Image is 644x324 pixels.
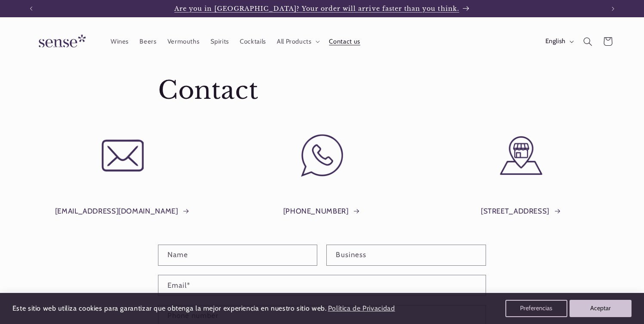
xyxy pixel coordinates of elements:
a: Política de Privacidad (opens in a new tab) [326,301,396,316]
button: English [540,33,578,50]
span: English [545,37,566,46]
h1: Contact [158,75,486,107]
span: Cocktails [240,38,266,46]
summary: Search [578,31,598,51]
span: Are you in [GEOGRAPHIC_DATA]? Your order will arrive faster than you think. [174,5,459,13]
summary: All Products [271,32,324,51]
img: Sense [28,29,93,54]
span: Este sitio web utiliza cookies para garantizar que obtenga la mejor experiencia en nuestro sitio ... [12,304,327,312]
a: Sense [25,26,96,57]
a: Vermouths [162,32,205,51]
a: Contact us [324,32,366,51]
button: Preferencias [505,300,567,317]
span: Vermouths [167,38,200,46]
a: [EMAIL_ADDRESS][DOMAIN_NAME] [55,205,190,218]
span: Wines [111,38,129,46]
a: [PHONE_NUMBER] [283,205,361,218]
span: All Products [277,38,312,46]
span: Contact us [329,38,360,46]
span: Spirits [211,38,229,46]
button: Aceptar [570,300,632,317]
a: Beers [134,32,162,51]
a: Cocktails [235,32,272,51]
a: [STREET_ADDRESS] [481,205,562,218]
a: Wines [105,32,134,51]
a: Spirits [205,32,235,51]
span: Beers [139,38,156,46]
